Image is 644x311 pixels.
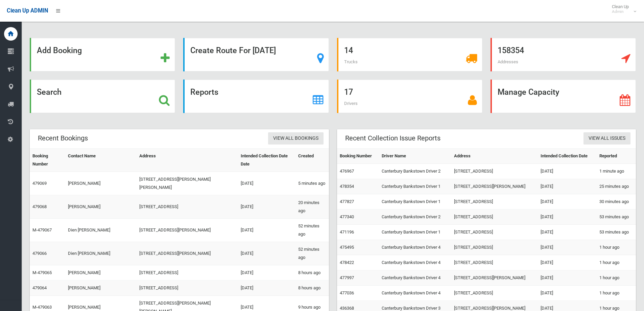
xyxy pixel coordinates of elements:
[340,214,354,219] a: 477340
[340,306,354,311] a: 436368
[451,164,538,179] td: [STREET_ADDRESS]
[379,149,451,164] th: Driver Name
[451,225,538,240] td: [STREET_ADDRESS]
[340,290,354,295] a: 477036
[491,38,636,71] a: 158354 Addresses
[183,80,329,113] a: Reports
[597,270,636,286] td: 1 hour ago
[538,255,597,270] td: [DATE]
[137,265,238,281] td: [STREET_ADDRESS]
[65,172,137,195] td: [PERSON_NAME]
[344,87,353,97] strong: 17
[32,251,47,256] a: 479066
[268,132,324,145] a: View All Bookings
[498,59,518,64] span: Addresses
[379,225,451,240] td: Canterbury Bankstown Driver 1
[238,265,296,281] td: [DATE]
[137,219,238,242] td: [STREET_ADDRESS][PERSON_NAME]
[183,38,329,71] a: Create Route For [DATE]
[295,149,329,172] th: Created
[340,245,354,250] a: 475495
[238,219,296,242] td: [DATE]
[379,286,451,301] td: Canterbury Bankstown Driver 4
[597,179,636,194] td: 25 minutes ago
[340,184,354,189] a: 478354
[340,275,354,280] a: 477997
[295,281,329,296] td: 8 hours ago
[451,194,538,209] td: [STREET_ADDRESS]
[7,7,48,14] span: Clean Up ADMIN
[37,87,62,97] strong: Search
[451,179,538,194] td: [STREET_ADDRESS][PERSON_NAME]
[609,4,636,14] span: Clean Up
[295,242,329,265] td: 52 minutes ago
[30,38,175,71] a: Add Booking
[32,227,52,232] a: M-479067
[538,149,597,164] th: Intended Collection Date
[498,46,524,55] strong: 158354
[137,149,238,172] th: Address
[65,242,137,265] td: Dien [PERSON_NAME]
[337,80,482,113] a: 17 Drivers
[597,240,636,255] td: 1 hour ago
[538,194,597,209] td: [DATE]
[32,270,52,275] a: M-479065
[379,209,451,225] td: Canterbury Bankstown Driver 2
[498,87,559,97] strong: Manage Capacity
[340,260,354,265] a: 478422
[538,240,597,255] td: [DATE]
[32,285,47,290] a: 479064
[37,46,82,55] strong: Add Booking
[491,80,636,113] a: Manage Capacity
[137,242,238,265] td: [STREET_ADDRESS][PERSON_NAME]
[538,270,597,286] td: [DATE]
[597,149,636,164] th: Reported
[597,164,636,179] td: 1 minute ago
[451,270,538,286] td: [STREET_ADDRESS][PERSON_NAME]
[344,59,358,64] span: Trucks
[451,209,538,225] td: [STREET_ADDRESS]
[337,132,449,145] header: Recent Collection Issue Reports
[612,9,629,14] small: Admin
[583,132,630,145] a: View All Issues
[451,240,538,255] td: [STREET_ADDRESS]
[295,219,329,242] td: 52 minutes ago
[379,240,451,255] td: Canterbury Bankstown Driver 4
[238,242,296,265] td: [DATE]
[379,270,451,286] td: Canterbury Bankstown Driver 4
[65,219,137,242] td: Dien [PERSON_NAME]
[451,149,538,164] th: Address
[337,149,379,164] th: Booking Number
[597,209,636,225] td: 53 minutes ago
[65,265,137,281] td: [PERSON_NAME]
[340,199,354,204] a: 477827
[295,172,329,195] td: 5 minutes ago
[379,164,451,179] td: Canterbury Bankstown Driver 2
[238,149,296,172] th: Intended Collection Date Date
[65,149,137,172] th: Contact Name
[379,255,451,270] td: Canterbury Bankstown Driver 4
[597,255,636,270] td: 1 hour ago
[538,225,597,240] td: [DATE]
[65,281,137,296] td: [PERSON_NAME]
[295,265,329,281] td: 8 hours ago
[597,194,636,209] td: 30 minutes ago
[137,281,238,296] td: [STREET_ADDRESS]
[190,46,276,55] strong: Create Route For [DATE]
[30,132,96,145] header: Recent Bookings
[32,181,47,186] a: 479069
[538,209,597,225] td: [DATE]
[137,195,238,219] td: [STREET_ADDRESS]
[451,255,538,270] td: [STREET_ADDRESS]
[344,46,353,55] strong: 14
[597,225,636,240] td: 53 minutes ago
[451,286,538,301] td: [STREET_ADDRESS]
[137,172,238,195] td: [STREET_ADDRESS][PERSON_NAME][PERSON_NAME]
[538,286,597,301] td: [DATE]
[65,195,137,219] td: [PERSON_NAME]
[379,179,451,194] td: Canterbury Bankstown Driver 1
[295,195,329,219] td: 20 minutes ago
[344,101,358,106] span: Drivers
[597,286,636,301] td: 1 hour ago
[32,305,52,310] a: M-479063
